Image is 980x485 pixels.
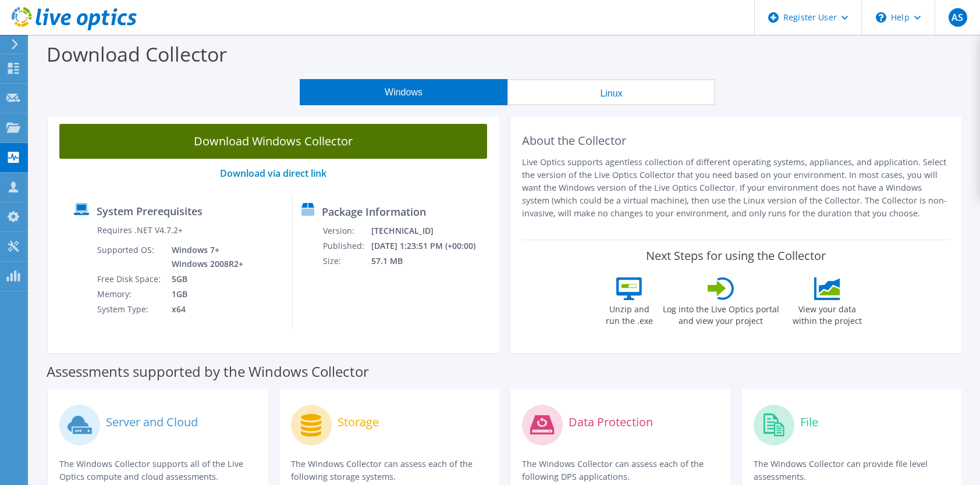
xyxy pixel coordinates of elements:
label: System Prerequisites [97,205,203,217]
p: The Windows Collector supports all of the Live Optics compute and cloud assessments. [59,458,256,483]
span: AS [949,8,967,27]
td: System Type: [97,302,163,317]
td: 57.1 MB [371,254,491,269]
label: Data Protection [569,416,653,428]
label: Assessments supported by the Windows Collector [47,366,369,377]
p: The Windows Collector can provide file level assessments. [754,458,950,483]
td: x64 [163,302,246,317]
td: [DATE] 1:23:51 PM (+00:00) [371,238,491,254]
td: Free Disk Space: [97,272,163,287]
h2: About the Collector [522,134,950,148]
p: The Windows Collector can assess each of the following DPS applications. [522,458,719,483]
a: Download Windows Collector [59,124,487,159]
label: View your data within the project [786,300,869,327]
td: Memory: [97,287,163,302]
label: File [800,416,818,428]
td: Published: [322,238,371,254]
td: Size: [322,254,371,269]
label: Requires .NET V4.7.2+ [97,224,183,236]
label: Download Collector [47,41,227,67]
td: 5GB [163,272,246,287]
td: Supported OS: [97,243,163,272]
button: Linux [507,79,715,105]
td: Windows 7+ Windows 2008R2+ [163,243,246,272]
p: The Windows Collector can assess each of the following storage systems. [291,458,488,483]
label: Unzip and run the .exe [603,300,656,327]
label: Package Information [322,206,426,217]
td: Version: [322,223,371,238]
label: Server and Cloud [106,416,198,428]
label: Next Steps for using the Collector [646,249,826,263]
button: Windows [300,79,507,105]
label: Storage [338,416,379,428]
td: [TECHNICAL_ID] [371,223,491,238]
label: Log into the Live Optics portal and view your project [662,300,780,327]
td: 1GB [163,287,246,302]
a: Download via direct link [220,167,326,180]
svg: \n [876,12,886,23]
p: Live Optics supports agentless collection of different operating systems, appliances, and applica... [522,156,950,220]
